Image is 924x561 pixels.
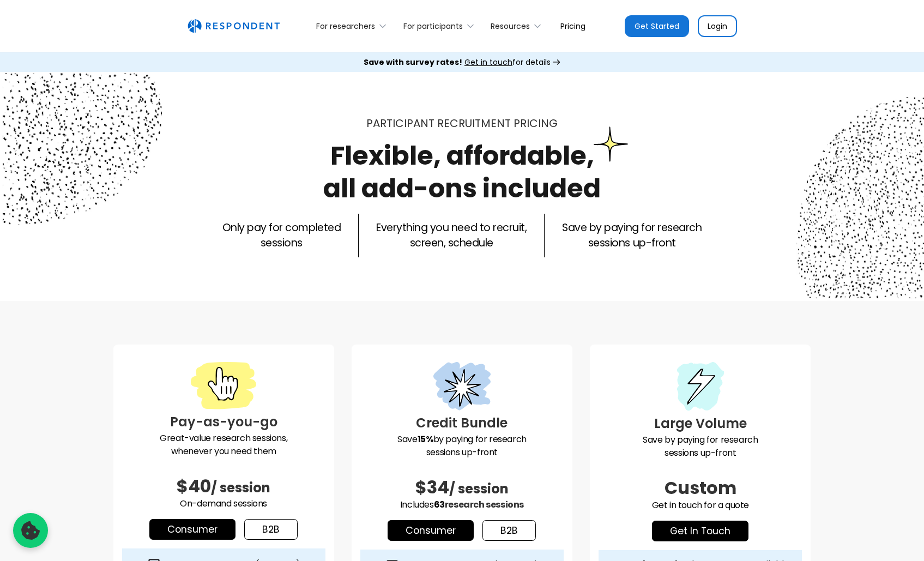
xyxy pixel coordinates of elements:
a: b2b [482,520,536,541]
p: Save by paying for research sessions up-front [562,220,702,251]
h3: Pay-as-you-go [122,412,325,432]
a: home [188,19,280,33]
p: Save by paying for research sessions up-front [360,433,564,459]
span: PRICING [514,116,558,131]
div: For participants [397,13,484,39]
p: Great-value research sessions, whenever you need them [122,432,325,458]
a: Pricing [552,13,594,39]
div: Resources [491,21,530,32]
span: $34 [415,475,449,499]
img: Untitled UI logotext [188,19,280,33]
h3: Large Volume [599,414,802,433]
p: On-demand sessions [122,497,325,510]
span: / session [211,479,270,497]
span: Participant recruitment [366,116,511,131]
span: Custom [665,475,736,500]
p: Includes [360,498,564,511]
div: Resources [485,13,552,39]
a: get in touch [652,521,748,541]
a: Consumer [149,519,235,540]
a: b2b [244,519,298,540]
a: Login [698,15,737,37]
h3: Credit Bundle [360,413,564,433]
p: Save by paying for research sessions up-front [599,433,802,460]
div: For researchers [310,13,397,39]
p: Everything you need to recruit, screen, schedule [376,220,527,251]
span: / session [449,480,509,498]
a: Get Started [625,15,689,37]
div: For participants [403,21,463,32]
span: $40 [177,474,211,498]
strong: 15% [418,433,433,445]
div: For researchers [316,21,375,32]
h1: Flexible, affordable, all add-ons included [323,137,601,207]
span: Get in touch [464,57,512,68]
span: 63 [434,498,445,511]
strong: Save with survey rates! [364,57,462,68]
p: Only pay for completed sessions [222,220,341,251]
span: research sessions [445,498,524,511]
p: Get in touch for a quote [599,499,802,512]
a: Consumer [388,520,474,541]
div: for details [364,57,551,68]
